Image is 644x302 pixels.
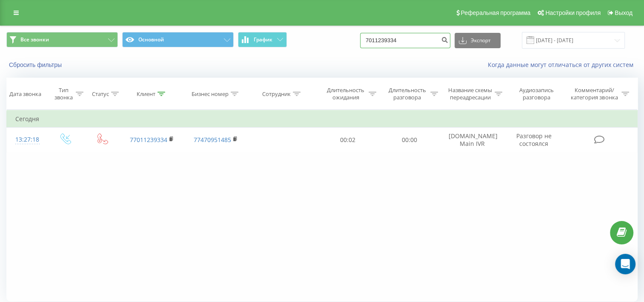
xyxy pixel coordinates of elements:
span: Разговор не состоялся [516,132,551,148]
div: Статус [92,90,109,98]
a: Когда данные могут отличаться от других систем [488,61,638,69]
input: Поиск по номеру [360,33,450,48]
span: График [254,37,272,43]
div: Название схемы переадресации [448,87,492,101]
td: Сегодня [7,110,638,128]
button: Все звонки [6,32,118,47]
span: Выход [615,9,633,16]
div: Сотрудник [262,90,291,98]
div: Комментарий/категория звонка [570,87,619,101]
button: Сбросить фильтры [6,61,66,69]
a: 77470951485 [194,136,231,144]
td: 00:00 [378,128,440,152]
div: Длительность разговора [386,87,428,101]
td: 00:02 [317,128,379,152]
button: График [238,32,287,47]
div: Аудиозапись разговора [512,87,561,101]
div: Клиент [137,90,155,98]
button: Основной [122,32,234,47]
a: 77011239334 [130,136,167,144]
div: Дата звонка [9,90,41,98]
span: Настройки профиля [545,9,601,16]
div: Open Intercom Messenger [615,254,635,274]
button: Экспорт [455,33,501,48]
td: [DOMAIN_NAME] Main IVR [440,128,504,152]
div: 13:27:18 [15,131,37,148]
div: Бизнес номер [192,90,229,98]
span: Все звонки [20,36,49,43]
div: Длительность ожидания [325,87,367,101]
div: Тип звонка [54,87,74,101]
span: Реферальная программа [461,9,530,16]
